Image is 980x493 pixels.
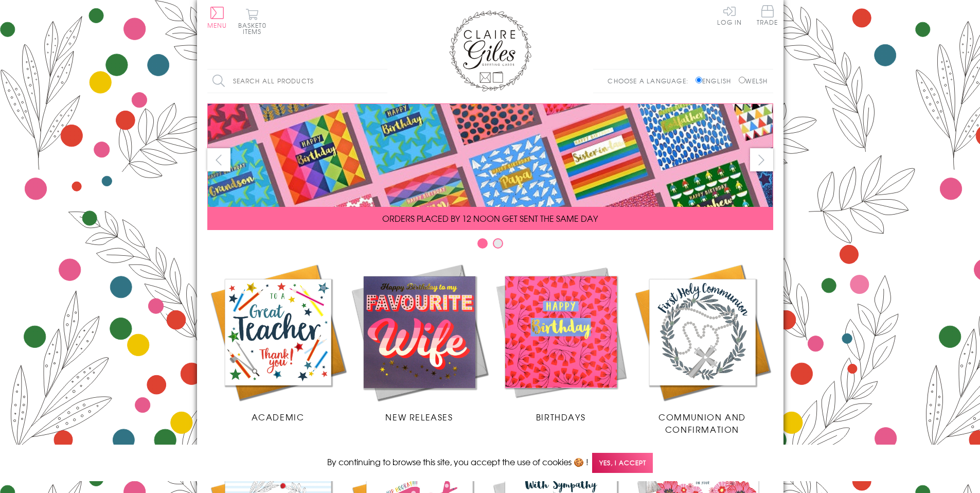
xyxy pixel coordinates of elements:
[207,21,227,30] span: Menu
[717,5,742,25] a: Log In
[207,261,349,423] a: Academic
[757,5,778,27] a: Trade
[377,69,387,93] input: Search
[608,76,693,85] p: Choose a language:
[658,411,746,435] span: Communion and Confirmation
[632,261,773,435] a: Communion and Confirmation
[238,8,266,34] button: Basket0 items
[536,411,585,423] span: Birthdays
[739,76,768,85] label: Welsh
[207,148,230,171] button: prev
[696,76,736,85] label: English
[252,411,305,423] span: Academic
[207,69,387,93] input: Search all products
[349,261,490,423] a: New Releases
[385,411,453,423] span: New Releases
[243,21,266,36] span: 0 items
[750,148,773,171] button: next
[739,77,745,83] input: Welsh
[696,77,702,83] input: English
[207,7,227,28] button: Menu
[382,212,598,224] span: ORDERS PLACED BY 12 NOON GET SENT THE SAME DAY
[757,5,778,25] span: Trade
[207,238,773,254] div: Carousel Pagination
[477,238,488,249] button: Carousel Page 1 (Current Slide)
[592,453,653,473] span: Yes, I accept
[449,10,531,92] img: Claire Giles Greetings Cards
[490,261,632,423] a: Birthdays
[493,238,503,249] button: Carousel Page 2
